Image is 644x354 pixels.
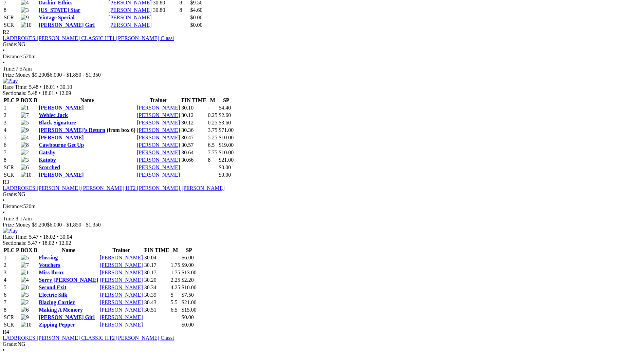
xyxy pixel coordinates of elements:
[170,247,181,254] th: M
[181,97,207,104] th: FIN TIME
[137,135,180,140] a: [PERSON_NAME]
[21,112,29,118] img: 7
[4,97,15,103] span: PLC
[182,255,194,260] span: $6.00
[39,255,58,260] a: Flossing
[3,66,641,72] div: 7:57am
[43,234,55,240] span: 18.02
[171,270,180,275] text: 1.75
[21,247,33,253] span: BOX
[39,314,95,320] a: [PERSON_NAME] Girl
[3,191,18,197] span: Grade:
[100,255,143,260] a: [PERSON_NAME]
[39,299,75,305] a: Blazing Cartier
[3,191,641,197] div: NG
[136,97,180,104] th: Trainer
[59,90,71,96] span: 12.09
[39,322,75,328] a: Zipping Pepper
[38,247,99,254] th: Name
[3,90,26,96] span: Sectionals:
[3,329,9,335] span: R4
[207,97,218,104] th: M
[21,157,29,163] img: 3
[3,299,20,306] td: 7
[182,307,197,313] span: $15.00
[107,127,135,133] span: (from box 6)
[3,157,20,163] td: 8
[57,234,59,240] span: •
[182,277,194,283] span: $2.20
[3,66,16,72] span: Time:
[3,149,20,156] td: 7
[34,97,37,103] span: B
[3,222,641,228] div: Prize Money $9,200
[3,240,26,246] span: Sectionals:
[171,255,172,260] text: -
[43,84,55,90] span: 18.01
[21,135,29,141] img: 4
[219,164,231,170] span: $0.00
[219,120,231,125] span: $3.60
[100,284,143,290] a: [PERSON_NAME]
[219,157,234,163] span: $21.00
[100,277,143,283] a: [PERSON_NAME]
[208,120,217,125] text: 0.25
[100,292,143,298] a: [PERSON_NAME]
[137,142,180,148] a: [PERSON_NAME]
[21,127,29,133] img: 9
[3,216,641,222] div: 8:17am
[144,269,170,276] td: 30.17
[47,72,101,78] span: $6,000 - $1,850 - $1,350
[3,84,27,90] span: Race Time:
[21,15,29,21] img: 9
[34,247,37,253] span: B
[21,307,29,313] img: 6
[39,307,83,313] a: Making A Memory
[3,54,641,60] div: 520m
[171,307,178,313] text: 6.5
[3,41,641,47] div: NG
[3,172,20,178] td: SCR
[3,22,20,28] td: SCR
[3,185,225,191] a: LADBROKES [PERSON_NAME] [PERSON_NAME] HT2 [PERSON_NAME] [PERSON_NAME]
[39,7,80,13] a: [US_STATE] Star
[181,112,207,119] td: 30.12
[181,119,207,126] td: 30.12
[137,127,180,133] a: [PERSON_NAME]
[171,299,178,305] text: 5.5
[59,240,71,246] span: 12.02
[39,164,60,170] a: Scorched
[56,90,58,96] span: •
[153,7,179,14] td: 30.80
[137,157,180,163] a: [PERSON_NAME]
[3,127,20,134] td: 4
[3,269,20,276] td: 3
[21,22,32,28] img: 10
[171,262,180,268] text: 1.75
[3,228,18,234] img: Play
[181,127,207,134] td: 30.36
[21,277,29,283] img: 4
[208,105,209,111] text: -
[3,179,9,185] span: R3
[39,90,41,96] span: •
[56,240,58,246] span: •
[108,7,151,13] a: [PERSON_NAME]
[3,314,20,321] td: SCR
[3,341,18,347] span: Grade:
[100,262,143,268] a: [PERSON_NAME]
[3,7,20,14] td: 8
[16,97,19,103] span: P
[21,299,29,306] img: 2
[42,90,54,96] span: 18.01
[57,84,59,90] span: •
[100,314,143,320] a: [PERSON_NAME]
[28,90,37,96] span: 5.48
[28,240,37,246] span: 5.47
[3,72,641,78] div: Prize Money $9,200
[21,292,29,298] img: 3
[39,127,105,133] a: [PERSON_NAME]'s Return
[219,127,234,133] span: $71.00
[208,150,217,155] text: 7.75
[190,7,203,13] span: $4.60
